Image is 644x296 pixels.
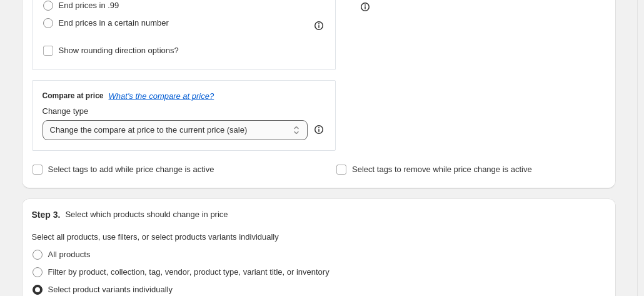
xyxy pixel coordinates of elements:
span: Select tags to add while price change is active [48,165,214,174]
span: Select product variants individually [48,285,173,294]
span: Show rounding direction options? [59,46,179,55]
div: help [313,123,325,136]
span: Change type [43,106,89,116]
p: Select which products should change in price [65,208,228,221]
span: End prices in a certain number [59,18,169,28]
span: End prices in .99 [59,1,119,10]
h3: Compare at price [43,91,104,101]
button: What's the compare at price? [109,91,214,101]
span: All products [48,250,91,259]
span: Select tags to remove while price change is active [352,165,532,174]
h2: Step 3. [32,208,61,221]
span: Select all products, use filters, or select products variants individually [32,232,279,242]
span: Filter by product, collection, tag, vendor, product type, variant title, or inventory [48,267,330,277]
